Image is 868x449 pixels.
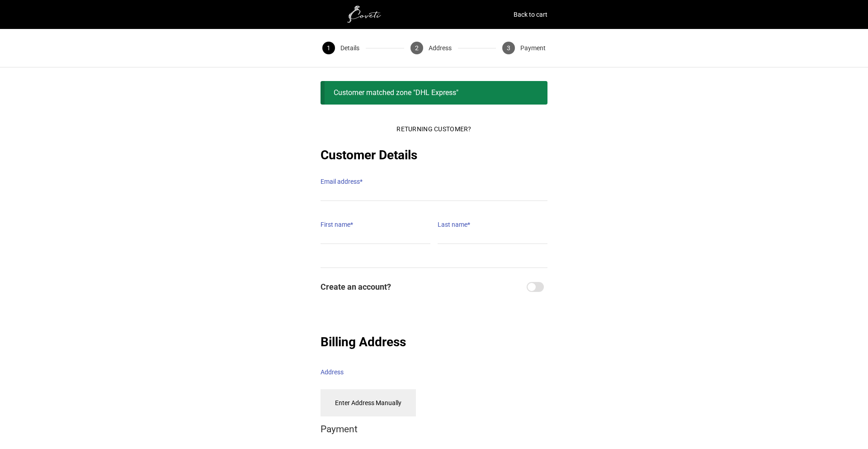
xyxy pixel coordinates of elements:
[321,81,547,105] div: Customer matched zone "DHL Express"
[438,218,547,231] label: Last name
[404,29,458,67] button: 2 Address
[321,366,547,378] label: Address
[321,175,547,188] label: Email address
[322,42,335,54] span: 1
[321,423,547,435] h2: Payment
[527,282,544,292] input: Create an account?
[321,218,430,231] label: First name
[514,8,547,21] a: Back to cart
[520,42,546,54] span: Payment
[340,42,359,54] span: Details
[321,5,411,24] img: white1.png
[321,279,525,295] span: Create an account?
[496,29,552,67] button: 3 Payment
[410,42,423,54] span: 2
[321,389,416,416] button: Enter Address Manually
[502,42,515,54] span: 3
[316,29,366,67] button: 1 Details
[321,146,547,164] h2: Customer Details
[389,119,478,139] button: Returning Customer?
[321,333,547,351] h2: Billing Address
[429,42,452,54] span: Address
